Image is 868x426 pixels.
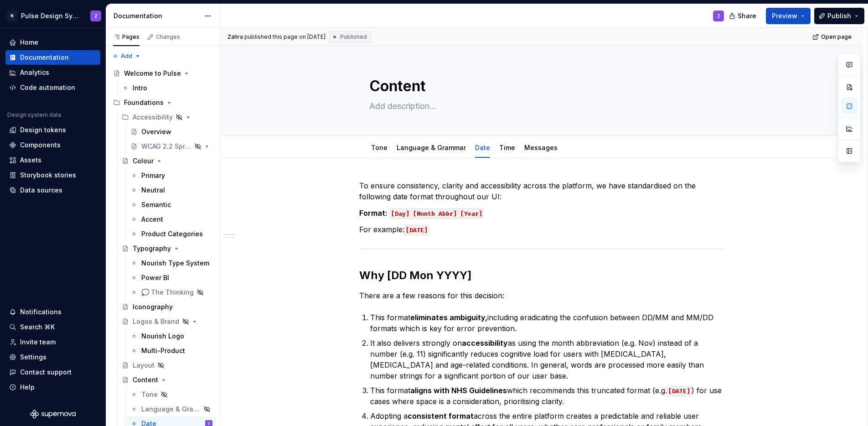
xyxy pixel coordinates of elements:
[156,33,180,41] div: Changes
[133,317,179,326] div: Logos & Brand
[20,83,75,92] div: Code automation
[359,180,724,202] p: To ensure consistency, clarity and accessibility across the platform, we have standardised on the...
[462,338,508,348] strong: accessibility
[359,290,724,301] p: There are a few reasons for this decision:
[141,200,171,209] div: Semantic
[118,300,216,314] a: Iconography
[821,33,852,41] span: Open page
[814,8,864,24] button: Publish
[118,110,216,125] div: Accessibility
[133,244,171,253] div: Typography
[7,111,61,119] div: Design system data
[141,229,203,239] div: Product Categories
[5,50,100,65] a: Documentation
[20,353,46,362] div: Settings
[524,144,558,151] a: Messages
[20,322,55,332] div: Search ⌘K
[20,140,61,150] div: Components
[410,313,487,322] strong: eliminates ambiguity,
[127,227,216,241] a: Product Categories
[127,139,216,154] a: WCAG 2.2 Sprint 2025
[118,81,216,95] a: Intro
[118,154,216,168] a: Colour
[370,385,724,407] p: This format which recommends this truncated format (e.g. ) for use cases where space is a conside...
[141,127,171,136] div: Overview
[133,361,155,370] div: Layout
[109,66,216,81] a: Welcome to Pulse
[94,12,98,20] div: Z
[133,302,173,312] div: Iconography
[127,125,216,139] a: Overview
[667,386,692,396] code: [DATE]
[127,329,216,343] a: Nourish Logo
[118,241,216,256] a: Typography
[124,69,181,78] div: Welcome to Pulse
[499,144,515,151] a: Time
[717,12,720,20] div: Z
[359,224,724,235] p: For example:
[20,383,35,392] div: Help
[410,386,507,395] strong: aligns with NHS Guidelines
[30,410,76,419] svg: Supernova Logo
[5,153,100,167] a: Assets
[496,138,519,157] div: Time
[370,338,724,381] p: It also delivers strongly on as using the month abbreviation (e.g. Nov) instead of a number (e.g....
[118,314,216,329] a: Logos & Brand
[127,197,216,212] a: Semantic
[5,335,100,349] a: Invite team
[133,375,158,384] div: Content
[141,186,165,195] div: Neutral
[141,215,163,224] div: Accent
[133,156,154,166] div: Colour
[20,171,76,180] div: Storybook stories
[359,208,387,218] strong: Format:
[5,350,100,364] a: Settings
[127,285,216,300] a: 💭 The Thinking
[2,6,104,26] button: NPulse Design SystemZ
[244,33,325,41] div: published this page on [DATE]
[141,259,209,268] div: Nourish Type System
[475,144,490,151] a: Date
[127,387,216,402] a: Tone
[5,65,100,80] a: Analytics
[738,11,756,21] span: Share
[766,8,811,24] button: Preview
[370,312,724,334] p: This format including eradicating the confusion between DD/MM and MM/DD formats which is key for ...
[114,11,200,21] div: Documentation
[124,98,164,107] div: Foundations
[227,33,243,41] span: Zahra
[5,320,100,334] button: Search ⌘K
[521,138,561,157] div: Messages
[20,53,69,62] div: Documentation
[141,390,158,399] div: Tone
[5,168,100,182] a: Storybook stories
[827,11,851,21] span: Publish
[5,183,100,197] a: Data sources
[109,50,144,62] button: Add
[772,11,797,21] span: Preview
[397,144,466,151] a: Language & Grammar
[5,365,100,379] button: Contact support
[20,368,72,377] div: Contact support
[5,305,100,319] button: Notifications
[141,142,191,151] div: WCAG 2.2 Sprint 2025
[5,123,100,137] a: Design tokens
[127,270,216,285] a: Power BI
[141,405,201,414] div: Language & Grammar
[121,52,132,60] span: Add
[127,402,216,416] a: Language & Grammar
[118,358,216,373] a: Layout
[133,83,147,93] div: Intro
[404,225,429,235] code: [DATE]
[109,95,216,110] div: Foundations
[141,332,184,341] div: Nourish Logo
[367,138,391,157] div: Tone
[141,288,194,297] div: 💭 The Thinking
[141,273,169,282] div: Power BI
[127,183,216,197] a: Neutral
[127,168,216,183] a: Primary
[133,113,173,122] div: Accessibility
[127,343,216,358] a: Multi-Product
[127,212,216,227] a: Accent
